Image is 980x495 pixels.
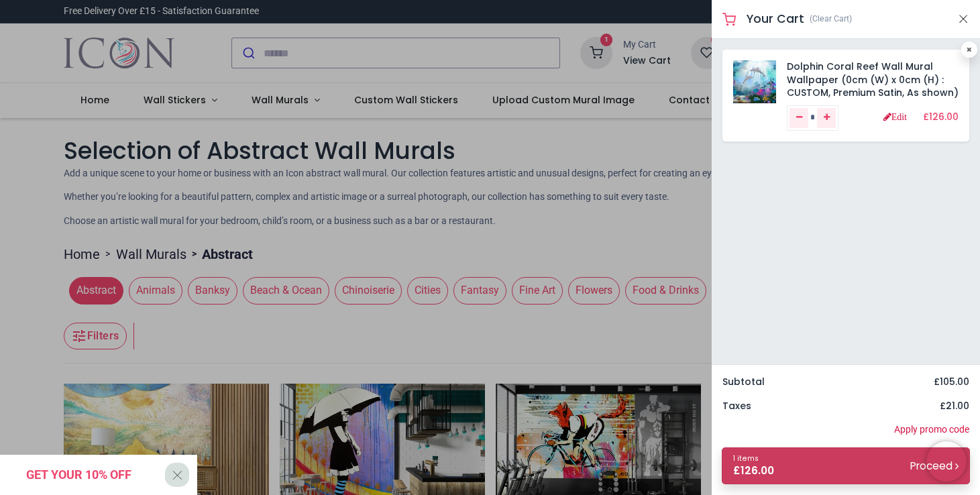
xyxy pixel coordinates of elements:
h6: £ [940,400,969,413]
span: £ [733,463,774,478]
span: 126.00 [741,463,774,478]
span: 1 items [733,453,759,463]
iframe: Brevo live chat [926,441,967,482]
span: 105.00 [940,375,969,388]
h6: Subtotal [722,376,765,389]
a: 1 items £126.00 Proceed [722,447,970,484]
button: Close [957,11,969,27]
h6: £ [934,376,969,389]
a: Remove one [790,108,808,128]
span: 126.00 [929,110,959,123]
small: Proceed [910,459,959,473]
h6: £ [923,111,959,124]
h5: Your Cart [747,11,804,27]
a: Dolphin Coral Reef Wall Mural Wallpaper (0cm (W) x 0cm (H) : CUSTOM, Premium Satin, As shown) [787,60,959,99]
a: Edit [883,112,907,121]
a: (Clear Cart) [810,13,852,25]
img: 5UE2x1bfv4v3zj9QVvbcqKAAAAAElFTkSuQmCC [733,60,776,103]
a: Add one [817,108,836,128]
h6: Taxes [722,400,751,413]
span: 21.00 [946,399,969,412]
a: Apply promo code [894,423,969,437]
